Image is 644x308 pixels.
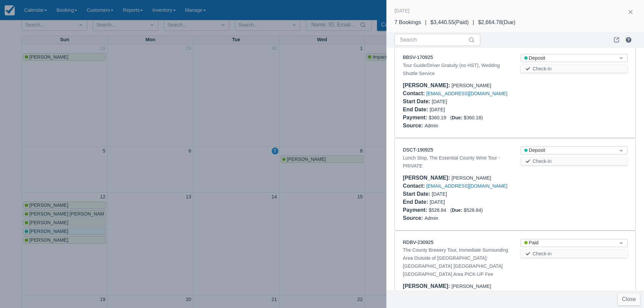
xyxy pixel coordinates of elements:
[524,147,612,154] div: Deposit
[403,98,510,106] div: [DATE]
[403,282,628,290] div: [PERSON_NAME]
[469,18,478,26] div: |
[421,18,430,26] div: |
[403,206,628,214] div: $528.84
[403,215,425,221] div: Source :
[403,246,510,278] div: The County Brewery Tour, Immediate Surrounding Area Outside of [GEOGRAPHIC_DATA]: [GEOGRAPHIC_DAT...
[452,115,464,120] div: Due:
[521,157,628,165] button: Check-in
[403,61,510,77] div: Tour Guide/Driver Gratuity (no HST), Wedding Shuttle Service
[403,207,429,213] div: Payment :
[403,198,510,206] div: [DATE]
[403,99,432,104] div: Start Date :
[521,65,628,73] button: Check-in
[521,250,628,258] button: Check-in
[403,147,433,152] a: DSCT-190925
[450,207,483,213] span: ( $528.84 )
[403,90,426,96] div: Contact :
[403,214,628,222] div: Admin
[403,55,433,60] a: BBSV-170925
[394,18,421,26] div: 7 Bookings
[524,239,612,247] div: Paid
[618,55,625,61] span: Dropdown icon
[618,293,640,305] button: Close
[452,207,464,213] div: Due:
[426,91,507,96] a: [EMAIL_ADDRESS][DOMAIN_NAME]
[403,106,510,114] div: [DATE]
[403,183,426,189] div: Contact :
[430,18,469,26] div: $3,440.55 ( Paid )
[400,34,467,46] input: Search
[403,115,429,120] div: Payment :
[450,115,483,120] span: ( $360.18 )
[403,283,451,289] div: [PERSON_NAME] :
[403,154,510,170] div: Lunch Stop, The Essential County Wine Tour - PRIVATE
[478,18,515,26] div: $2,664.78 ( Due )
[403,190,510,198] div: [DATE]
[618,147,625,154] span: Dropdown icon
[618,240,625,246] span: Dropdown icon
[403,81,628,89] div: [PERSON_NAME]
[403,114,628,122] div: $360.19
[394,7,410,15] div: [DATE]
[403,107,430,112] div: End Date :
[403,123,425,128] div: Source :
[403,122,628,130] div: Admin
[426,183,507,189] a: [EMAIL_ADDRESS][DOMAIN_NAME]
[403,240,433,245] a: RDBV-230925
[403,175,451,181] div: [PERSON_NAME] :
[403,82,451,88] div: [PERSON_NAME] :
[524,55,612,62] div: Deposit
[403,191,432,197] div: Start Date :
[403,174,628,182] div: [PERSON_NAME]
[403,199,430,205] div: End Date :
